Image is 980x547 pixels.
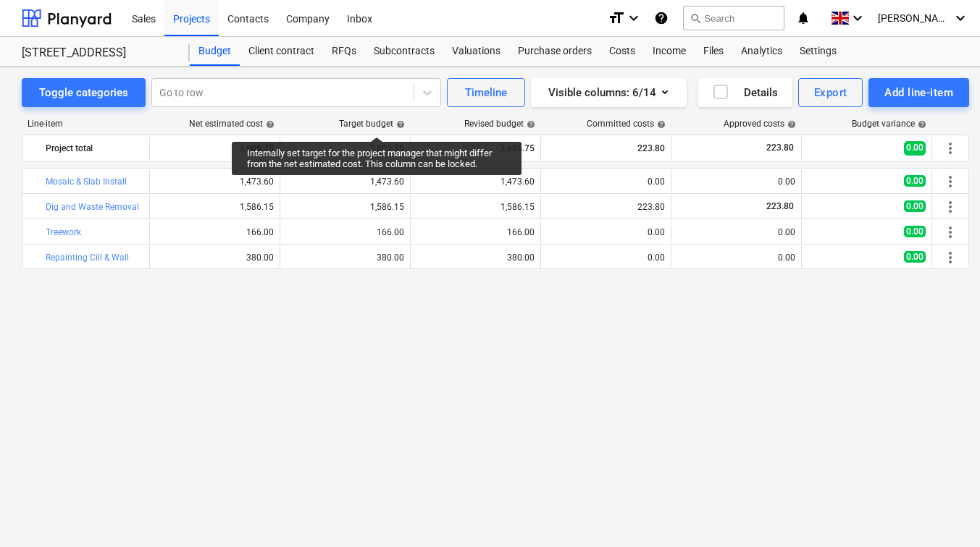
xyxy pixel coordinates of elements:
[416,137,535,160] div: 3,605.75
[814,83,847,102] div: Export
[263,120,275,129] span: help
[547,202,665,212] div: 223.80
[46,227,81,237] a: Treework
[46,177,127,187] a: Mosaic & Slab Install
[339,119,405,129] div: Target budget
[625,9,642,27] i: keyboard_arrow_down
[286,202,404,212] div: 1,586.15
[189,119,275,129] div: Net estimated cost
[447,78,525,107] button: Timeline
[547,227,665,237] div: 0.00
[915,120,926,129] span: help
[156,253,274,263] div: 380.00
[765,142,795,154] span: 223.80
[443,37,509,66] a: Valuations
[732,37,791,66] a: Analytics
[286,137,404,160] div: 3,605.75
[852,119,926,129] div: Budget variance
[416,227,535,237] div: 166.00
[942,173,959,190] span: More actions
[22,46,172,61] div: [STREET_ADDRESS]
[724,119,796,129] div: Approved costs
[904,200,926,212] span: 0.00
[868,78,969,107] button: Add line-item
[849,9,866,27] i: keyboard_arrow_down
[695,37,732,66] a: Files
[791,37,845,66] a: Settings
[156,177,274,187] div: 1,473.60
[156,137,274,160] div: 3,605.75
[286,177,404,187] div: 1,473.60
[608,9,625,27] i: format_size
[524,120,535,129] span: help
[677,227,795,237] div: 0.00
[393,120,405,129] span: help
[942,140,959,157] span: More actions
[509,37,600,66] a: Purchase orders
[952,9,969,27] i: keyboard_arrow_down
[784,120,796,129] span: help
[286,253,404,263] div: 380.00
[942,249,959,266] span: More actions
[683,6,784,30] button: Search
[942,198,959,216] span: More actions
[677,253,795,263] div: 0.00
[39,83,128,102] div: Toggle categories
[942,224,959,241] span: More actions
[712,83,778,102] div: Details
[548,83,669,102] div: Visible columns : 6/14
[323,37,365,66] a: RFQs
[286,227,404,237] div: 166.00
[765,201,795,211] span: 223.80
[46,253,129,263] a: Repainting Cill & Wall
[547,253,665,263] div: 0.00
[531,78,687,107] button: Visible columns:6/14
[587,119,666,129] div: Committed costs
[547,137,665,160] div: 223.80
[416,202,535,212] div: 1,586.15
[904,141,926,155] span: 0.00
[884,83,953,102] div: Add line-item
[156,202,274,212] div: 1,586.15
[156,227,274,237] div: 166.00
[416,177,535,187] div: 1,473.60
[547,177,665,187] div: 0.00
[365,37,443,66] a: Subcontracts
[46,137,143,160] div: Project total
[908,478,980,547] iframe: Chat Widget
[22,119,151,129] div: Line-item
[464,119,535,129] div: Revised budget
[698,78,792,107] button: Details
[600,37,644,66] a: Costs
[22,78,146,107] button: Toggle categories
[240,37,323,66] a: Client contract
[690,12,701,24] span: search
[644,37,695,66] a: Income
[465,83,507,102] div: Timeline
[190,37,240,66] a: Budget
[904,175,926,187] span: 0.00
[904,251,926,263] span: 0.00
[798,78,863,107] button: Export
[46,202,139,212] a: Dig and Waste Removal
[416,253,535,263] div: 380.00
[878,12,950,24] span: [PERSON_NAME]
[677,177,795,187] div: 0.00
[654,120,666,129] span: help
[904,226,926,237] span: 0.00
[654,9,669,27] i: Knowledge base
[796,9,811,27] i: notifications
